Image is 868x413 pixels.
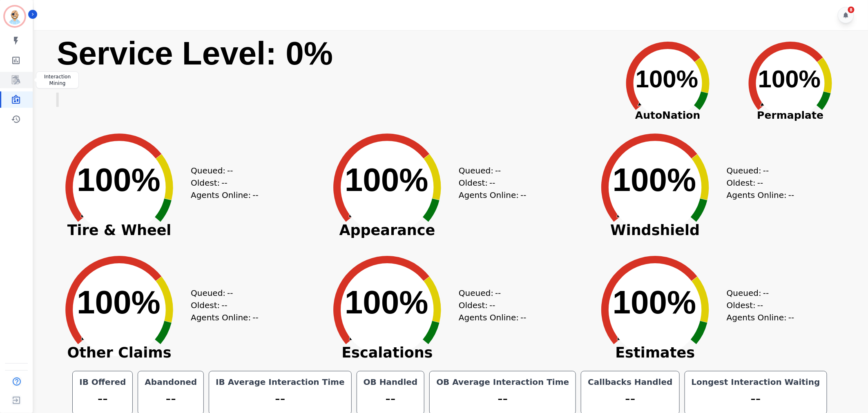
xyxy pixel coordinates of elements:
div: Queued: [191,287,252,299]
div: Queued: [459,164,520,177]
div: Agents Online: [191,189,260,201]
div: Queued: [459,287,520,299]
div: Abandoned [143,376,199,388]
div: OB Average Interaction Time [435,376,571,388]
div: OB Handled [362,376,419,388]
text: 100% [345,162,428,198]
span: Windshield [584,226,727,234]
span: -- [221,299,227,311]
span: -- [227,164,233,177]
div: Agents Online: [727,189,796,201]
span: -- [489,177,495,189]
span: -- [757,177,763,189]
span: -- [489,299,495,311]
div: Queued: [191,164,252,177]
div: 8 [848,7,855,13]
span: -- [763,164,769,177]
text: Service Level: 0% [57,35,333,71]
text: 100% [636,65,698,93]
span: Escalations [316,349,459,357]
span: -- [252,311,258,324]
svg: Service Level: 0% [56,33,605,121]
text: 100% [77,162,161,198]
div: Callbacks Handled [586,376,674,388]
div: Queued: [727,164,788,177]
div: Oldest: [459,299,520,311]
text: 100% [345,284,428,320]
span: -- [520,311,526,324]
div: Longest Interaction Waiting [690,376,822,388]
div: -- [78,388,127,409]
text: 100% [613,284,696,320]
span: -- [788,189,794,201]
div: Oldest: [727,177,788,189]
div: Oldest: [727,299,788,311]
span: -- [227,287,233,299]
span: -- [495,164,501,177]
div: -- [214,388,346,409]
div: -- [362,388,419,409]
div: Agents Online: [459,311,528,324]
text: 100% [613,162,696,198]
div: Queued: [727,287,788,299]
span: Tire & Wheel [48,226,191,234]
text: 100% [77,284,161,320]
span: -- [221,177,227,189]
div: -- [586,388,674,409]
span: AutoNation [607,108,729,123]
span: -- [520,189,526,201]
span: Estimates [584,349,727,357]
text: 100% [758,65,821,93]
div: IB Offered [78,376,127,388]
span: -- [252,189,258,201]
div: Agents Online: [191,311,260,324]
span: -- [788,311,794,324]
span: Permaplate [729,108,852,123]
div: Oldest: [191,177,252,189]
div: Agents Online: [727,311,796,324]
img: Bordered avatar [5,7,25,26]
span: Other Claims [48,349,191,357]
div: -- [435,388,571,409]
span: -- [757,299,763,311]
div: -- [143,388,199,409]
div: Oldest: [459,177,520,189]
div: -- [690,388,822,409]
span: -- [763,287,769,299]
div: Agents Online: [459,189,528,201]
span: -- [495,287,501,299]
div: Oldest: [191,299,252,311]
div: IB Average Interaction Time [214,376,346,388]
span: Appearance [316,226,459,234]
